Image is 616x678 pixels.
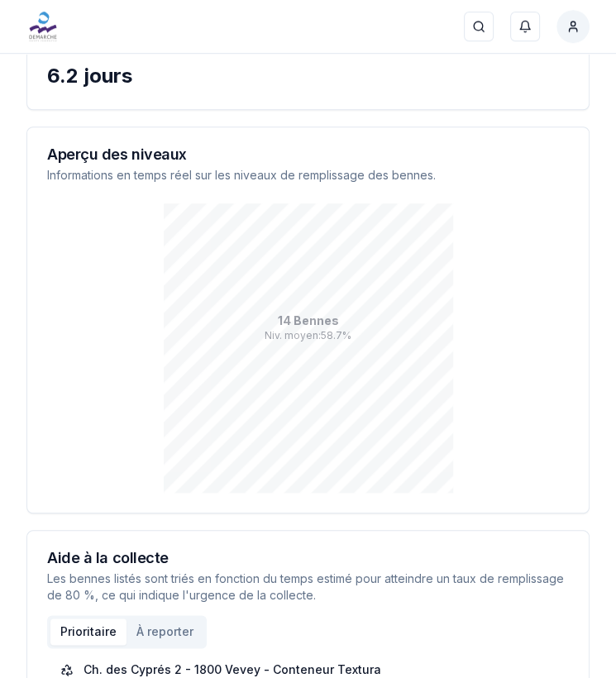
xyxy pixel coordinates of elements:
p: Informations en temps réel sur les niveaux de remplissage des bennes. [47,167,569,184]
p: Les bennes listés sont triés en fonction du temps estimé pour atteindre un taux de remplissage de... [47,571,569,604]
div: Ch. des Cyprés 2 - 1800 Vevey - Conteneur Textura [84,661,381,678]
img: Démarche Logo [26,10,60,43]
h3: Aperçu des niveaux [47,147,569,162]
button: Prioritaire [50,618,127,645]
div: 6.2 jours [47,63,569,89]
h3: Aide à la collecte [47,551,569,566]
button: À reporter [127,618,203,645]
